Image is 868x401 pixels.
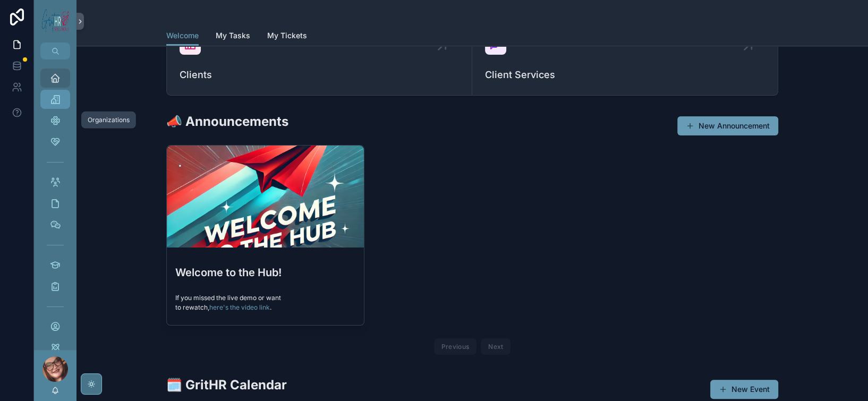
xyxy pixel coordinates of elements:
[710,380,778,399] button: New Event
[209,303,270,311] a: here's the video link
[175,265,355,280] h3: Welcome to the Hub!
[267,26,307,47] a: My Tickets
[216,30,250,41] span: My Tasks
[166,26,199,46] a: Welcome
[166,30,199,41] span: Welcome
[166,113,288,130] h2: 📣 Announcements
[175,293,355,312] p: If you missed the live demo or want to rewatch, .
[40,5,70,37] img: App logo
[166,145,364,326] a: Welcome to the Hub!If you missed the live demo or want to rewatch,here's the video link.
[88,116,130,124] div: Organizations
[472,21,778,95] a: Client Services
[267,30,307,41] span: My Tickets
[167,146,364,248] div: Welcome-to-the-GritHR-Hub.webp
[677,116,778,135] button: New Announcement
[180,67,459,82] span: Clients
[485,67,765,82] span: Client Services
[216,26,250,47] a: My Tasks
[34,59,76,350] div: scrollable content
[167,21,472,95] a: Clients
[166,376,287,394] h2: 🗓️ GritHR Calendar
